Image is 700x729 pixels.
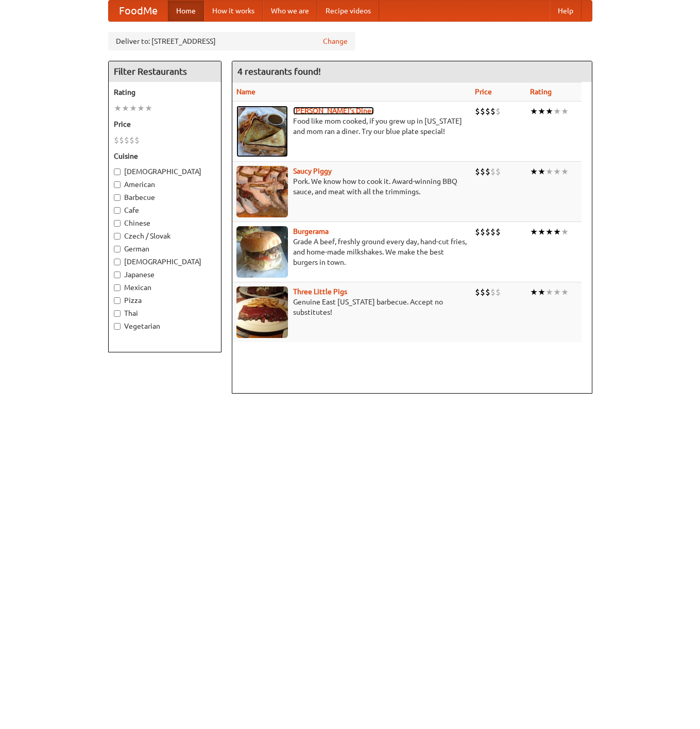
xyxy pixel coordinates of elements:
[114,321,216,331] label: Vegetarian
[561,166,569,177] li: ★
[137,103,145,114] li: ★
[490,106,496,117] li: $
[124,134,129,146] li: $
[236,88,255,96] a: Name
[114,103,122,114] li: ★
[114,257,216,267] label: [DEMOGRAPHIC_DATA]
[561,286,569,298] li: ★
[145,103,152,114] li: ★
[114,218,216,228] label: Chinese
[236,226,288,278] img: burgerama.jpg
[293,227,329,235] a: Burgerama
[114,246,121,252] input: German
[114,244,216,254] label: German
[485,226,490,238] li: $
[263,1,317,21] a: Who we are
[317,1,379,21] a: Recipe videos
[293,107,374,115] a: [PERSON_NAME]'s Diner
[485,286,490,298] li: $
[236,236,467,267] p: Grade A beef, freshly ground every day, hand-cut fries, and home-made milkshakes. We make the bes...
[545,106,553,117] li: ★
[530,88,552,96] a: Rating
[553,286,561,298] li: ★
[114,233,121,240] input: Czech / Slovak
[530,286,538,298] li: ★
[496,226,501,238] li: $
[114,205,216,215] label: Cafe
[114,207,121,214] input: Cafe
[480,166,485,177] li: $
[236,116,467,137] p: Food like mom cooked, if you grew up in [US_STATE] and mom ran a diner. Try our blue plate special!
[496,166,501,177] li: $
[114,284,121,291] input: Mexican
[490,286,496,298] li: $
[114,181,121,188] input: American
[114,151,216,161] h5: Cuisine
[114,87,216,97] h5: Rating
[114,272,121,278] input: Japanese
[114,134,119,146] li: $
[129,103,137,114] li: ★
[561,106,569,117] li: ★
[236,176,467,197] p: Pork. We know how to cook it. Award-winning BBQ sauce, and meat with all the trimmings.
[237,66,321,76] ng-pluralize: 4 restaurants found!
[550,1,582,21] a: Help
[114,269,216,280] label: Japanese
[553,226,561,238] li: ★
[134,134,140,146] li: $
[114,119,216,129] h5: Price
[114,231,216,241] label: Czech / Slovak
[561,226,569,238] li: ★
[114,166,216,177] label: [DEMOGRAPHIC_DATA]
[475,106,480,117] li: $
[538,106,545,117] li: ★
[480,226,485,238] li: $
[475,226,480,238] li: $
[475,88,492,96] a: Price
[109,1,168,21] a: FoodMe
[323,36,348,46] a: Change
[553,166,561,177] li: ★
[114,168,121,175] input: [DEMOGRAPHIC_DATA]
[114,259,121,265] input: [DEMOGRAPHIC_DATA]
[496,286,501,298] li: $
[119,134,124,146] li: $
[530,106,538,117] li: ★
[236,286,288,338] img: littlepigs.jpg
[114,192,216,202] label: Barbecue
[236,106,288,157] img: sallys.jpg
[475,166,480,177] li: $
[480,286,485,298] li: $
[496,106,501,117] li: $
[114,308,216,318] label: Thai
[114,282,216,293] label: Mexican
[530,166,538,177] li: ★
[490,166,496,177] li: $
[114,323,121,330] input: Vegetarian
[114,297,121,304] input: Pizza
[293,287,347,296] a: Three Little Pigs
[114,310,121,317] input: Thai
[114,220,121,227] input: Chinese
[480,106,485,117] li: $
[114,194,121,201] input: Barbecue
[485,106,490,117] li: $
[545,226,553,238] li: ★
[538,286,545,298] li: ★
[236,297,467,317] p: Genuine East [US_STATE] barbecue. Accept no substitutes!
[204,1,263,21] a: How it works
[168,1,204,21] a: Home
[545,286,553,298] li: ★
[538,166,545,177] li: ★
[236,166,288,217] img: saucy.jpg
[530,226,538,238] li: ★
[293,167,332,175] a: Saucy Piggy
[485,166,490,177] li: $
[109,61,221,82] h4: Filter Restaurants
[129,134,134,146] li: $
[538,226,545,238] li: ★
